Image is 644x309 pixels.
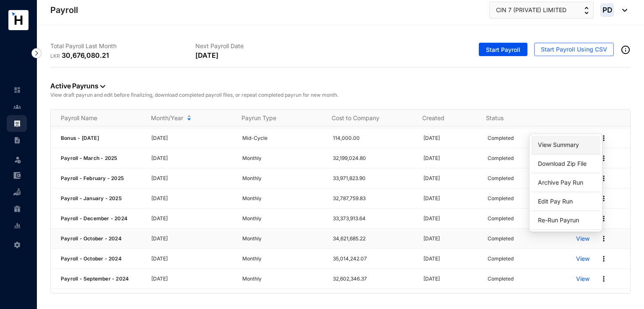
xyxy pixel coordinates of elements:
[31,48,42,58] img: nav-icon-right.af6afadce00d159da59955279c43614e.svg
[536,175,595,190] p: Archive Pay Run
[13,120,21,127] img: payroll.289672236c54bbec4828.svg
[488,214,514,223] p: Completed
[61,155,117,161] span: Payroll - March - 2025
[423,234,478,243] p: [DATE]
[488,255,514,263] p: Completed
[7,115,27,132] li: Payroll
[7,184,27,201] li: Loan
[13,205,21,213] img: gratuity-unselected.a8c340787eea3cf492d7.svg
[600,234,608,243] img: more.27664ee4a8faa814348e188645a3c1fc.svg
[600,255,608,263] img: more.27664ee4a8faa814348e188645a3c1fc.svg
[151,114,183,122] span: Month/Year
[600,275,608,283] img: more.27664ee4a8faa814348e188645a3c1fc.svg
[488,194,514,203] p: Completed
[412,110,476,126] th: Created
[242,174,323,183] p: Monthly
[333,214,413,223] p: 33,373,913.64
[333,234,413,243] p: 34,621,685.22
[7,98,27,115] li: Contacts
[488,275,514,283] p: Completed
[7,132,27,149] li: Contracts
[602,6,612,13] span: PD
[538,216,579,224] span: Re-Run Payrun
[61,255,122,262] span: Payroll - October - 2024
[600,214,608,223] img: more.27664ee4a8faa814348e188645a3c1fc.svg
[584,7,589,14] img: up-down-arrow.74152d26bf9780fbf563ca9c90304185.svg
[13,188,21,196] img: loan-unselected.d74d20a04637f2d15ab5.svg
[151,154,232,162] p: [DATE]
[486,46,520,54] span: Start Payroll
[423,134,478,142] p: [DATE]
[242,234,323,243] p: Monthly
[479,43,527,56] button: Start Payroll
[242,255,323,263] p: Monthly
[600,154,608,162] img: more.27664ee4a8faa814348e188645a3c1fc.svg
[618,9,627,12] img: dropdown-black.8e83cc76930a90b1a4fdb6d089b7bf3a.svg
[151,255,232,263] p: [DATE]
[51,110,141,126] th: Payroll Name
[7,82,27,98] li: Home
[322,110,412,126] th: Cost to Company
[488,154,514,162] p: Completed
[488,134,514,142] p: Completed
[333,194,413,203] p: 32,787,759.83
[423,275,478,283] p: [DATE]
[488,174,514,183] p: Completed
[600,174,608,183] img: more.27664ee4a8faa814348e188645a3c1fc.svg
[13,172,21,179] img: expense-unselected.2edcf0507c847f3e9e96.svg
[423,214,478,223] p: [DATE]
[333,255,413,263] p: 35,014,242.07
[50,82,105,90] a: Active Payruns
[50,42,195,50] p: Total Payroll Last Month
[13,241,21,249] img: settings-unselected.1febfda315e6e19643a1.svg
[61,276,129,282] span: Payroll - September - 2024
[50,91,631,99] p: View draft payrun and edit before finalizing, download completed payroll files, or repeat complet...
[100,85,105,88] img: dropdown-black.8e83cc76930a90b1a4fdb6d089b7bf3a.svg
[50,4,78,16] p: Payroll
[7,217,27,234] li: Reports
[13,136,21,144] img: contract-unselected.99e2b2107c0a7dd48938.svg
[488,234,514,243] p: Completed
[333,174,413,183] p: 33,971,823.90
[333,134,413,142] p: 114,000.00
[61,235,122,242] span: Payroll - October - 2024
[13,86,21,94] img: home-unselected.a29eae3204392db15eaf.svg
[576,234,589,243] a: View
[423,194,478,203] p: [DATE]
[7,167,27,184] li: Expenses
[195,42,340,50] p: Next Payroll Date
[534,43,614,56] button: Start Payroll Using CSV
[496,5,566,15] span: CIN 7 (PRIVATE) LIMITED
[242,134,323,142] p: Mid-Cycle
[151,174,232,183] p: [DATE]
[13,222,21,229] img: report-unselected.e6a6b4230fc7da01f883.svg
[231,110,322,126] th: Payrun Type
[541,45,607,54] span: Start Payroll Using CSV
[333,154,413,162] p: 32,199,024.80
[61,135,99,141] span: Bonus - [DATE]
[333,275,413,283] p: 32,602,346.37
[536,157,595,171] a: Download Zip File
[151,214,232,223] p: [DATE]
[576,275,589,283] a: View
[242,275,323,283] p: Monthly
[242,194,323,203] p: Monthly
[7,201,27,217] li: Gratuity
[151,234,232,243] p: [DATE]
[536,138,595,152] a: View Summary
[423,174,478,183] p: [DATE]
[62,50,109,60] p: 30,676,080.21
[600,194,608,203] img: more.27664ee4a8faa814348e188645a3c1fc.svg
[423,154,478,162] p: [DATE]
[621,45,631,55] img: info-outined.c2a0bb1115a2853c7f4cb4062ec879bc.svg
[151,134,232,142] p: [DATE]
[536,194,595,209] p: Edit Pay Run
[600,134,608,142] img: more.27664ee4a8faa814348e188645a3c1fc.svg
[423,255,478,263] p: [DATE]
[13,155,22,164] img: leave-unselected.2934df6273408c3f84d9.svg
[61,195,122,201] span: Payroll - January - 2025
[50,52,62,60] p: LKR
[242,154,323,162] p: Monthly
